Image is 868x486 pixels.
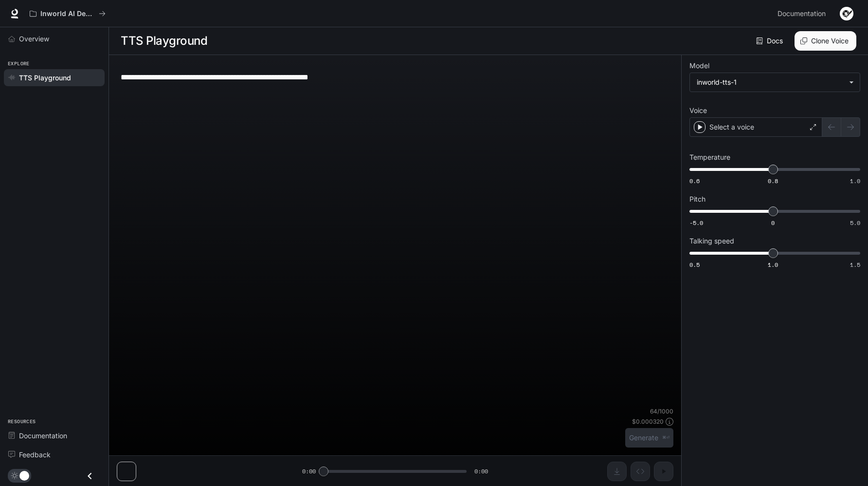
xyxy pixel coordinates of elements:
button: User avatar [837,4,856,23]
p: Inworld AI Demos [40,10,95,18]
p: Pitch [689,196,705,203]
span: 1.0 [768,261,778,269]
div: inworld-tts-1 [697,77,844,87]
a: Feedback [4,446,105,463]
p: Model [689,62,709,69]
p: Voice [689,107,707,114]
span: Overview [19,34,49,44]
span: 0 [771,219,775,227]
p: Select a voice [709,122,754,132]
span: 0.5 [689,261,700,269]
span: Documentation [778,8,826,20]
span: Feedback [19,449,51,460]
button: Clone Voice [795,31,856,51]
span: 0.8 [768,177,778,185]
span: 1.0 [850,177,860,185]
span: TTS Playground [19,73,71,83]
span: -5.0 [689,219,703,227]
span: 1.5 [850,261,860,269]
span: 5.0 [850,219,860,227]
a: TTS Playground [4,69,105,86]
p: $ 0.000320 [632,417,664,426]
span: Dark mode toggle [19,470,29,481]
h1: TTS Playground [121,31,207,51]
a: Overview [4,30,105,47]
p: 64 / 1000 [650,407,673,415]
span: Documentation [19,430,67,441]
button: All workspaces [25,4,110,23]
span: 0.6 [689,177,700,185]
a: Documentation [4,427,105,444]
img: User avatar [840,7,853,20]
button: Close drawer [79,466,101,486]
div: inworld-tts-1 [690,73,860,92]
p: Temperature [689,154,730,161]
a: Documentation [774,4,833,23]
a: Docs [754,31,787,51]
p: Talking speed [689,238,734,244]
